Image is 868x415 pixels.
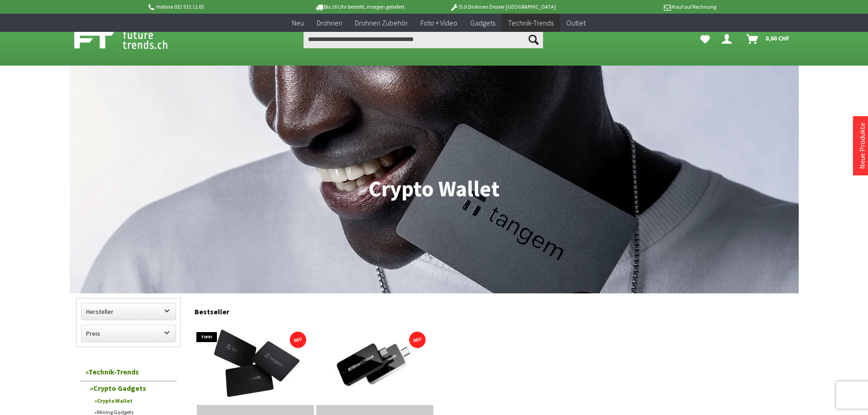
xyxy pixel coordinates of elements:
a: Dein Konto [718,30,739,48]
span: 0,00 CHF [765,31,790,46]
a: Technik-Trends [502,14,560,32]
p: Kauf auf Rechnung [574,1,716,12]
a: Neue Produkte [858,123,867,169]
p: Bis 16 Uhr bestellt, morgen geliefert. [289,1,431,12]
button: Suchen [524,30,543,48]
input: Produkt, Marke, Kategorie, EAN, Artikelnummer… [303,30,543,48]
span: Gadgets [470,18,495,27]
a: Drohnen Zubehör [349,14,414,32]
span: Technik-Trends [508,18,554,27]
a: Crypto Wallet [90,395,176,406]
span: Foto + Video [421,18,457,27]
p: Hotline 032 511 11 03 [147,1,289,12]
span: Drohnen [317,18,342,27]
img: BitBox02 Nova Hardware Wallet [316,331,433,397]
p: DJI Drohnen Dealer [GEOGRAPHIC_DATA] [431,1,574,12]
div: Bestseller [195,298,792,321]
span: Outlet [566,18,586,27]
a: Crypto Gadgets [85,381,176,395]
a: Gadgets [464,14,502,32]
a: Meine Favoriten [696,30,714,48]
a: Technik-Trends [81,363,176,381]
label: Hersteller [82,303,175,320]
label: Preis [82,325,175,342]
a: Neu [286,14,310,32]
a: Foto + Video [414,14,464,32]
span: Drohnen Zubehör [355,18,408,27]
a: Warenkorb [743,30,794,48]
a: Drohnen [310,14,349,32]
a: Outlet [560,14,592,32]
h1: Crypto Wallet [76,178,792,200]
img: Tangem 2.0 - 3 Card Set - Black - Hardware Wallet [205,323,305,405]
span: Neu [292,18,304,27]
img: Shop Futuretrends - zur Startseite wechseln [74,28,188,51]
